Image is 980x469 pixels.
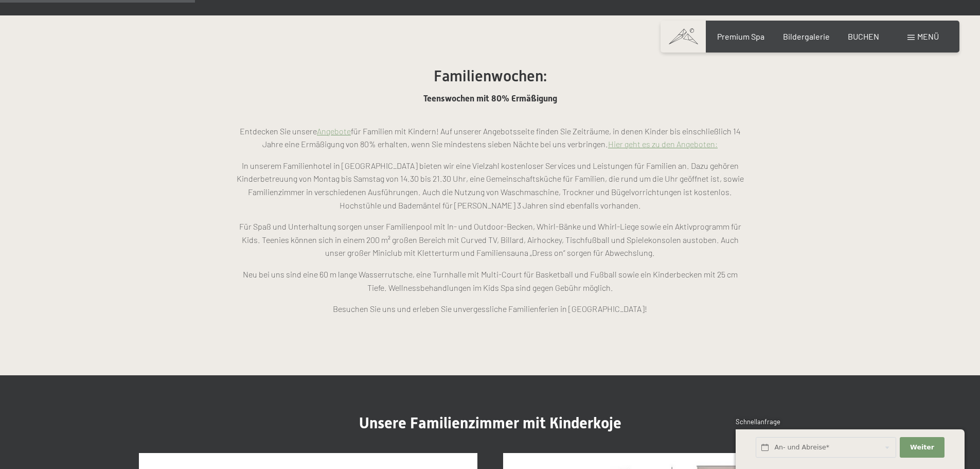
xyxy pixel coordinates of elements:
[717,31,764,41] a: Premium Spa
[848,31,879,41] a: BUCHEN
[434,67,547,85] span: Familienwochen:
[233,220,747,259] p: Für Spaß und Unterhaltung sorgen unser Familienpool mit In- und Outdoor-Becken, Whirl-Bänke und W...
[736,418,780,426] span: Schnellanfrage
[317,126,351,136] a: Angebote
[910,443,934,452] span: Weiter
[900,437,944,458] button: Weiter
[233,125,747,151] p: Entdecken Sie unsere für Familien mit Kindern! Auf unserer Angebotsseite finden Sie Zeiträume, in...
[233,302,747,316] p: Besuchen Sie uns und erleben Sie unvergessliche Familienferien in [GEOGRAPHIC_DATA]!
[359,414,621,432] span: Unsere Familienzimmer mit Kinderkoje
[783,31,830,41] a: Bildergalerie
[917,31,939,41] span: Menü
[608,139,718,149] a: Hier geht es zu den Angeboten:
[423,93,557,103] span: Teenswochen mit 80% Ermäßigung
[233,268,747,294] p: Neu bei uns sind eine 60 m lange Wasserrutsche, eine Turnhalle mit Multi-Court für Basketball und...
[233,159,747,212] p: In unserem Familienhotel in [GEOGRAPHIC_DATA] bieten wir eine Vielzahl kostenloser Services und L...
